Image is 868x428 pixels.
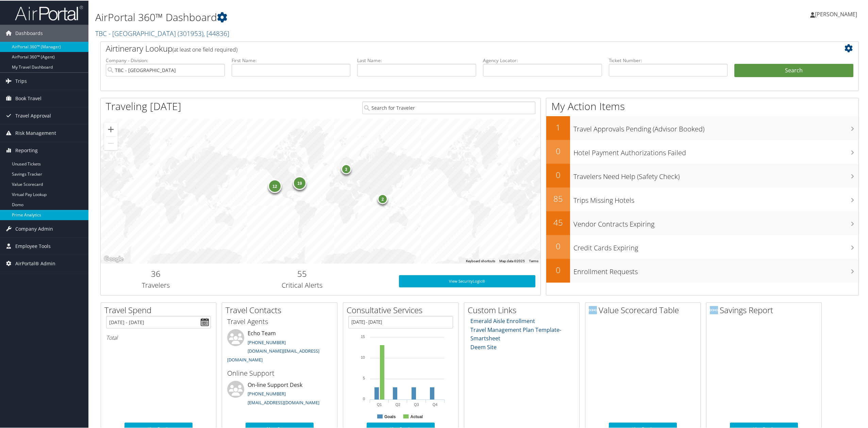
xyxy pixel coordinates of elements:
a: 0Hotel Payment Authorizations Failed [546,139,858,163]
div: 3 [341,163,351,173]
h1: Traveling [DATE] [106,99,181,113]
text: Q1 [377,402,382,406]
h3: Hotel Payment Authorizations Failed [573,144,858,157]
h2: 55 [216,267,389,279]
button: Zoom out [104,136,118,149]
label: Ticket Number: [609,56,728,63]
h3: Enrollment Requests [573,263,858,276]
a: 0Enrollment Requests [546,258,858,282]
h6: Total [106,333,211,341]
a: [PHONE_NUMBER] [248,339,286,345]
a: [EMAIL_ADDRESS][DOMAIN_NAME] [248,399,319,405]
h2: Value Scorecard Table [589,304,700,315]
h3: Travel Approvals Pending (Advisor Booked) [573,120,858,133]
a: Open this area in Google Maps (opens a new window) [102,254,125,263]
li: Echo Team [224,328,335,365]
h3: Travel Agents [227,316,332,326]
a: 0Credit Cards Expiring [546,234,858,258]
h2: 85 [546,192,570,204]
h3: Online Support [227,368,332,377]
h1: AirPortal 360™ Dashboard [95,10,608,24]
a: Emerald Aisle Enrollment [470,317,535,324]
span: Map data ©2025 [499,258,525,262]
span: Employee Tools [15,237,51,254]
a: Deem Site [470,343,497,350]
h2: Travel Contacts [226,304,337,315]
button: Zoom in [104,122,118,136]
span: (at least one field required) [172,45,237,53]
a: 85Trips Missing Hotels [546,187,858,211]
h3: Credit Cards Expiring [573,239,858,252]
h2: Travel Spend [104,304,216,315]
tspan: 0 [363,396,365,400]
h2: 0 [546,240,570,251]
input: Search for Traveler [362,101,535,113]
h2: 0 [546,264,570,275]
h2: Savings Report [710,304,821,315]
h2: 0 [546,145,570,156]
h3: Trips Missing Hotels [573,192,858,204]
img: airportal-logo.png [15,4,83,20]
h1: My Action Items [546,99,858,113]
div: 12 [268,179,282,192]
img: domo-logo.png [589,305,597,314]
span: AirPortal® Admin [15,254,55,271]
span: [PERSON_NAME] [815,10,857,17]
label: Agency Locator: [483,56,602,63]
span: Risk Management [15,124,56,141]
div: 2 [378,193,388,203]
a: Travel Management Plan Template- Smartsheet [470,325,561,342]
a: [PERSON_NAME] [810,3,864,24]
label: Company - Division: [106,56,225,63]
h3: Vendor Contracts Expiring [573,215,858,228]
button: Search [734,63,853,77]
tspan: 15 [361,334,365,338]
li: On-line Support Desk [224,380,335,408]
h3: Travelers [106,280,205,289]
a: 1Travel Approvals Pending (Advisor Booked) [546,115,858,139]
span: Reporting [15,141,38,158]
a: 45Vendor Contracts Expiring [546,211,858,234]
h2: Consultative Services [347,304,458,315]
h2: Airtinerary Lookup [106,42,790,54]
img: domo-logo.png [710,305,718,314]
span: Travel Approval [15,107,51,124]
span: Dashboards [15,24,43,41]
text: Actual [410,414,423,418]
h2: 0 [546,168,570,180]
img: Google [102,254,125,263]
a: TBC - [GEOGRAPHIC_DATA] [95,28,229,37]
h2: 36 [106,267,205,279]
span: Trips [15,72,27,89]
div: 19 [293,176,306,189]
a: View SecurityLogic® [399,274,535,287]
button: Keyboard shortcuts [466,258,495,263]
a: Terms (opens in new tab) [529,258,538,262]
text: Goals [384,414,396,418]
span: ( 301953 ) [178,28,203,37]
label: Last Name: [357,56,476,63]
tspan: 10 [361,355,365,359]
h3: Travelers Need Help (Safety Check) [573,168,858,181]
h2: 45 [546,216,570,228]
span: , [ 44836 ] [203,28,229,37]
text: Q4 [432,402,437,406]
h2: Custom Links [468,304,579,315]
tspan: 5 [363,375,365,379]
label: First Name: [232,56,351,63]
a: [DOMAIN_NAME][EMAIL_ADDRESS][DOMAIN_NAME] [227,347,319,362]
a: 0Travelers Need Help (Safety Check) [546,163,858,187]
h2: 1 [546,121,570,132]
span: Company Admin [15,220,53,237]
h3: Critical Alerts [216,280,389,289]
a: [PHONE_NUMBER] [248,390,286,396]
span: Book Travel [15,89,41,106]
text: Q2 [395,402,400,406]
text: Q3 [414,402,419,406]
